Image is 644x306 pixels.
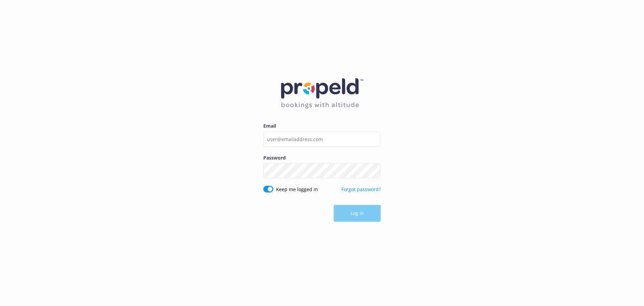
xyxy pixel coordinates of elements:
input: user@emailaddress.com [263,132,381,147]
label: Email [263,122,381,130]
label: Password [263,154,381,162]
button: Show password [367,164,381,178]
a: Forgot password? [341,186,381,192]
label: Keep me logged in [276,186,318,193]
img: 12-1677471078.png [281,78,363,109]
